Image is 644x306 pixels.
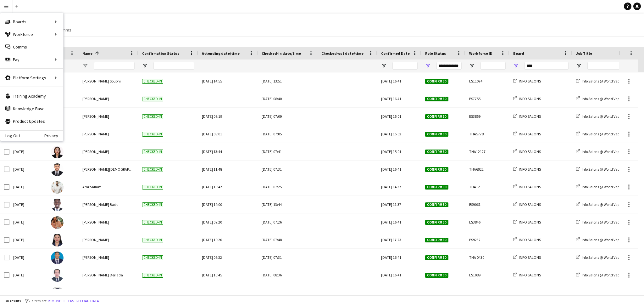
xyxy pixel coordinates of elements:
span: Confirmed [425,97,448,101]
span: Job Title [576,51,592,56]
span: Confirmed [425,132,448,137]
span: INFO SALONS [519,96,541,101]
a: INFO SALONS [513,202,541,207]
span: Amr Sallam [82,184,102,189]
button: Open Filter Menu [576,63,582,69]
input: Confirmation Status Filter Input [153,62,194,70]
span: INFO SALONS [519,255,541,260]
img: Aliah Bea Constantino [51,146,64,158]
span: [PERSON_NAME] [82,220,109,224]
div: [DATE] 11:48 [202,161,254,178]
div: [DATE] 16:41 [377,213,421,231]
div: ES1089 [465,266,509,284]
span: Info Salons @ World Vape Show 2025 [582,167,639,172]
div: [DATE] 10:20 [202,231,254,248]
img: Aneeta Cheriyan [51,216,64,229]
div: [DATE] 08:36 [262,266,314,284]
div: [DATE] 08:01 [202,125,254,143]
a: Info Salons @ World Vape Show 2025 [576,114,639,119]
div: Platform Settings [0,71,63,84]
div: THA12127 [465,143,509,160]
input: Job Title Filter Input [587,62,631,70]
span: Info Salons @ World Vape Show 2025 [582,149,639,154]
span: Confirmed [425,273,448,278]
button: Open Filter Menu [513,63,519,69]
div: [DATE] 10:42 [202,178,254,195]
div: [DATE] 07:09 [262,108,314,125]
a: INFO SALONS [513,255,541,260]
span: Checked-in [142,185,163,190]
button: Open Filter Menu [82,63,88,69]
div: [DATE] 10:45 [202,266,254,284]
div: [DATE] [9,266,47,284]
span: Checked-in [142,167,163,172]
span: Info Salons @ World Vape Show 2025 [582,237,639,242]
span: [PERSON_NAME] Soubhi [82,79,121,83]
div: [DATE] 16:41 [377,249,421,266]
span: Info Salons @ World Vape Show 2025 [582,255,639,260]
span: Confirmed Date [381,51,410,56]
div: [DATE] 07:41 [262,143,314,160]
span: Confirmed [425,167,448,172]
span: Confirmed [425,255,448,260]
img: Bren Daren Deriada [51,269,64,282]
span: Checked-in [142,97,163,101]
button: Open Filter Menu [381,63,387,69]
div: [DATE] [9,143,47,160]
span: Checked-in [142,114,163,119]
span: Info Salons @ World Vape Show 2025 [582,202,639,207]
input: Name Filter Input [94,62,135,70]
a: Info Salons @ World Vape Show 2025 [576,167,639,172]
div: [DATE] [9,231,47,248]
div: [DATE] 07:48 [262,231,314,248]
a: Knowledge Base [0,102,63,115]
span: Confirmed [425,220,448,225]
div: ES9232 [465,231,509,248]
span: Info Salons @ World Vape Show 2025 [582,114,639,119]
span: [PERSON_NAME] [82,96,109,101]
div: [DATE] 07:25 [262,178,314,195]
button: Open Filter Menu [425,63,431,69]
button: Open Filter Menu [469,63,475,69]
div: Pay [0,53,63,66]
div: [DATE] 16:41 [377,266,421,284]
a: INFO SALONS [513,79,541,83]
span: INFO SALONS [519,114,541,119]
div: [DATE] 07:31 [262,161,314,178]
a: Info Salons @ World Vape Show 2025 [576,273,639,277]
div: THA12 [465,178,509,195]
div: ES3859 [465,108,509,125]
span: Checked-in [142,202,163,207]
div: [DATE] 13:44 [262,196,314,213]
span: Attending date/time [202,51,240,56]
div: [DATE] [9,178,47,195]
span: [PERSON_NAME] [82,114,109,119]
span: Board [513,51,524,56]
span: [PERSON_NAME] [82,132,109,136]
div: [DATE] 16:41 [377,90,421,107]
span: Info Salons @ World Vape Show 2025 [582,132,639,136]
span: Checked-in [142,150,163,154]
a: Training Academy [0,90,63,102]
div: [DATE] 08:40 [262,90,314,107]
span: INFO SALONS [519,184,541,189]
a: Product Updates [0,115,63,127]
img: Angela Dianne Pajarillo [51,234,64,246]
span: Confirmed [425,238,448,242]
span: INFO SALONS [519,167,541,172]
div: [DATE] 16:41 [377,284,421,301]
div: [DATE] [9,213,47,231]
span: INFO SALONS [519,79,541,83]
div: [DATE] [9,161,47,178]
div: THA 0430 [465,249,509,266]
span: Checked-in [142,220,163,225]
button: Remove filters [47,297,75,304]
a: INFO SALONS [513,149,541,154]
span: Checked-in [142,132,163,137]
div: [DATE] 09:43 [202,284,254,301]
div: [DATE] 07:05 [262,125,314,143]
span: INFO SALONS [519,220,541,224]
div: [DATE] 15:01 [377,108,421,125]
div: [DATE] 07:26 [262,213,314,231]
div: [DATE] 15:02 [377,125,421,143]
